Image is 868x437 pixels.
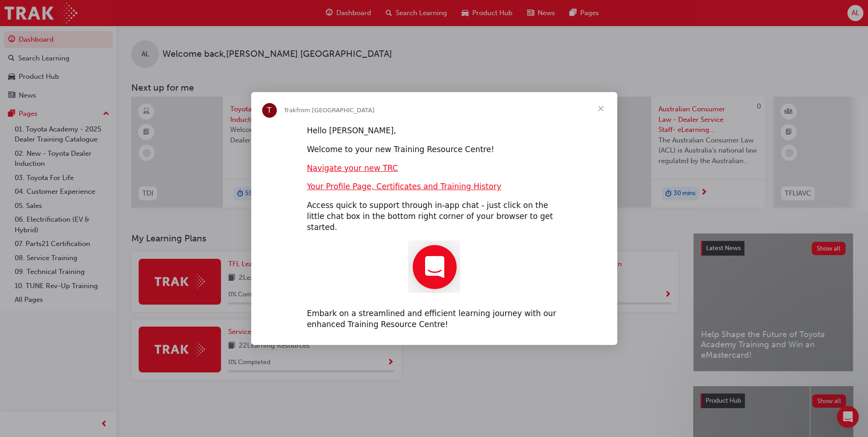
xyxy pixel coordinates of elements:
[307,182,501,191] a: Your Profile Page, Certificates and Training History
[296,107,374,114] span: from [GEOGRAPHIC_DATA]
[262,103,277,118] div: Profile image for Trak
[284,107,297,114] span: Trak
[307,144,561,155] div: Welcome to your new Training Resource Centre!
[584,92,617,125] span: Close
[307,126,561,137] div: Hello [PERSON_NAME],
[307,164,398,173] a: Navigate your new TRC
[307,200,561,233] div: Access quick to support through in-app chat - just click on the little chat box in the bottom rig...
[307,308,561,330] div: Embark on a streamlined and efficient learning journey with our enhanced Training Resource Centre!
